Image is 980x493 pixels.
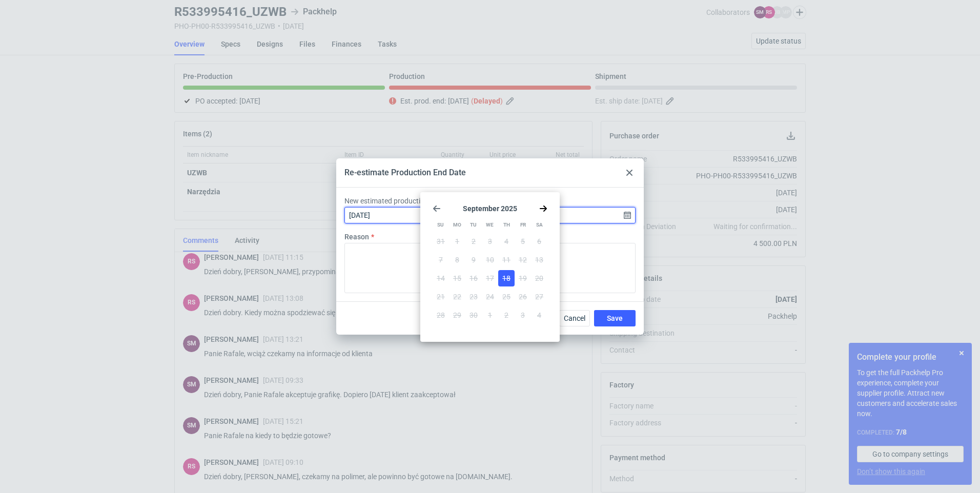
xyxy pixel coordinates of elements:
[559,310,590,326] button: Cancel
[531,289,547,305] button: Sat Sep 27 2025
[594,310,636,326] button: Save
[531,307,547,323] button: Sat Oct 04 2025
[488,310,492,320] span: 1
[519,255,527,265] span: 12
[449,289,465,305] button: Mon Sep 22 2025
[488,236,492,246] span: 3
[482,270,498,286] button: Wed Sep 17 2025
[502,255,511,265] span: 11
[521,310,525,320] span: 3
[537,236,541,246] span: 6
[453,292,461,302] span: 22
[486,273,494,283] span: 17
[498,270,515,286] button: Thu Sep 18 2025
[449,252,465,268] button: Mon Sep 08 2025
[465,233,482,250] button: Tue Sep 02 2025
[519,292,527,302] span: 26
[607,315,623,322] span: Save
[486,255,494,265] span: 10
[482,289,498,305] button: Wed Sep 24 2025
[465,289,482,305] button: Tue Sep 23 2025
[535,255,543,265] span: 13
[502,292,511,302] span: 25
[531,233,547,250] button: Sat Sep 06 2025
[504,236,508,246] span: 4
[504,310,508,320] span: 2
[344,167,466,178] div: Re-estimate Production End Date
[539,204,547,213] svg: Go forward 1 month
[515,307,531,323] button: Fri Oct 03 2025
[449,270,465,286] button: Mon Sep 15 2025
[433,233,449,250] button: Sun Aug 31 2025
[449,217,465,233] div: Mo
[465,217,481,233] div: Tu
[437,273,445,283] span: 14
[433,252,449,268] button: Sun Sep 07 2025
[564,315,585,322] span: Cancel
[519,273,527,283] span: 19
[521,236,525,246] span: 5
[469,273,478,283] span: 16
[455,236,459,246] span: 1
[449,233,465,250] button: Mon Sep 01 2025
[535,273,543,283] span: 20
[433,307,449,323] button: Sun Sep 28 2025
[482,252,498,268] button: Wed Sep 10 2025
[433,217,448,233] div: Su
[433,204,547,213] section: September 2025
[449,307,465,323] button: Mon Sep 29 2025
[453,310,461,320] span: 29
[465,252,482,268] button: Tue Sep 09 2025
[482,233,498,250] button: Wed Sep 03 2025
[465,307,482,323] button: Tue Sep 30 2025
[515,217,531,233] div: Fr
[486,292,494,302] span: 24
[453,273,461,283] span: 15
[482,307,498,323] button: Wed Oct 01 2025
[344,196,458,206] label: New estimated production end date
[433,289,449,305] button: Sun Sep 21 2025
[469,292,478,302] span: 23
[465,270,482,286] button: Tue Sep 16 2025
[498,233,515,250] button: Thu Sep 04 2025
[531,270,547,286] button: Sat Sep 20 2025
[439,255,443,265] span: 7
[532,217,547,233] div: Sa
[515,233,531,250] button: Fri Sep 05 2025
[515,252,531,268] button: Fri Sep 12 2025
[455,255,459,265] span: 8
[502,273,511,283] span: 18
[437,292,445,302] span: 21
[499,217,515,233] div: Th
[437,236,445,246] span: 31
[535,292,543,302] span: 27
[472,236,476,246] span: 2
[482,217,498,233] div: We
[537,310,541,320] span: 4
[344,232,369,242] label: Reason
[433,204,441,213] svg: Go back 1 month
[437,310,445,320] span: 28
[515,289,531,305] button: Fri Sep 26 2025
[472,255,476,265] span: 9
[531,252,547,268] button: Sat Sep 13 2025
[433,270,449,286] button: Sun Sep 14 2025
[469,310,478,320] span: 30
[515,270,531,286] button: Fri Sep 19 2025
[498,307,515,323] button: Thu Oct 02 2025
[498,289,515,305] button: Thu Sep 25 2025
[498,252,515,268] button: Thu Sep 11 2025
